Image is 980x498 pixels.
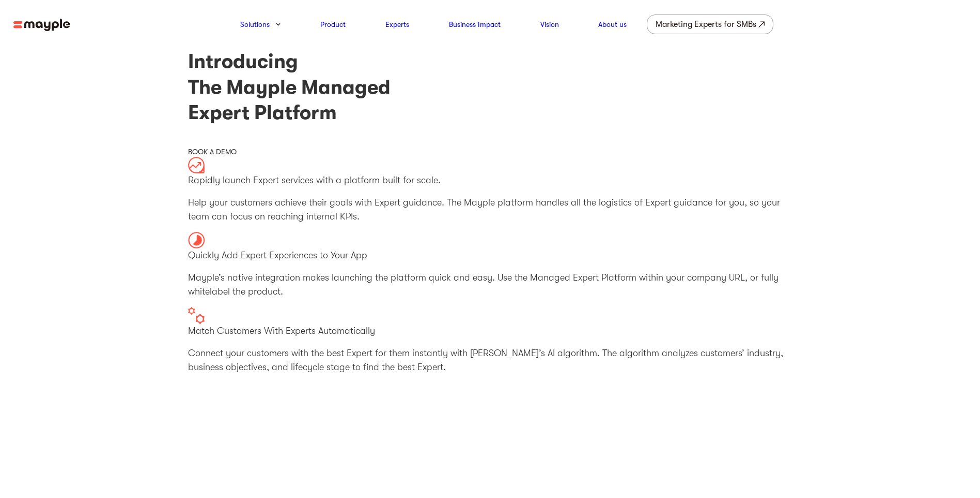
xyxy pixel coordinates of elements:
[188,271,792,299] p: Mayple’s native integration makes launching the platform quick and easy. Use the Managed Expert P...
[385,18,409,31] a: Experts
[276,23,281,26] img: arrow-down
[188,173,792,187] p: Rapidly launch Expert services with a platform built for scale.
[188,196,792,224] p: Help your customers achieve their goals with Expert guidance. The Mayple platform handles all the...
[188,49,792,125] h1: Introducing The Mayple Managed Expert Platform
[598,18,627,31] a: About us
[188,248,792,262] p: Quickly Add Expert Experiences to Your App
[540,18,559,31] a: Vision
[449,18,501,31] a: Business Impact
[13,19,70,32] img: mayple-logo
[656,17,756,32] div: Marketing Experts for SMBs
[320,18,346,31] a: Product
[647,14,773,34] a: Marketing Experts for SMBs
[188,324,792,338] p: Match Customers With Experts Automatically
[188,346,792,374] p: Connect your customers with the best Expert for them instantly with [PERSON_NAME]’s AI algorithm....
[240,18,270,31] a: Solutions
[188,147,792,157] div: BOOK A DEMO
